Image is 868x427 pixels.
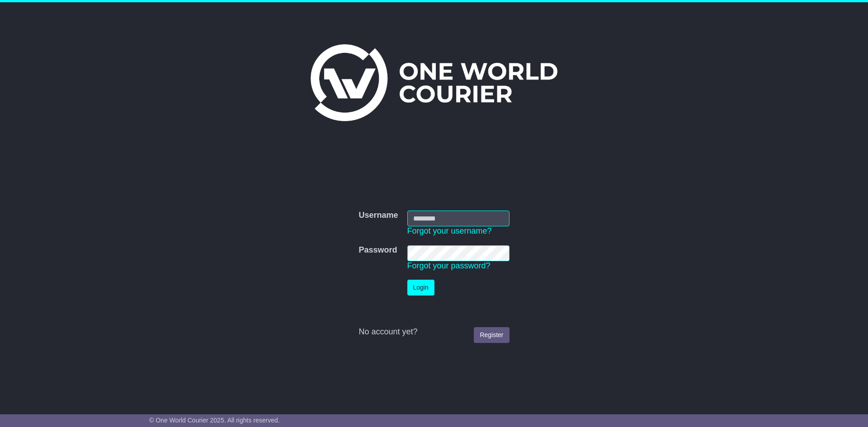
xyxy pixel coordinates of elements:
div: No account yet? [359,327,509,337]
a: Register [474,327,509,343]
button: Login [407,280,434,296]
label: Password [359,245,397,255]
label: Username [359,211,398,221]
a: Forgot your password? [407,261,491,270]
img: One World [311,44,557,121]
span: © One World Courier 2025. All rights reserved. [149,417,280,424]
a: Forgot your username? [407,226,492,235]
